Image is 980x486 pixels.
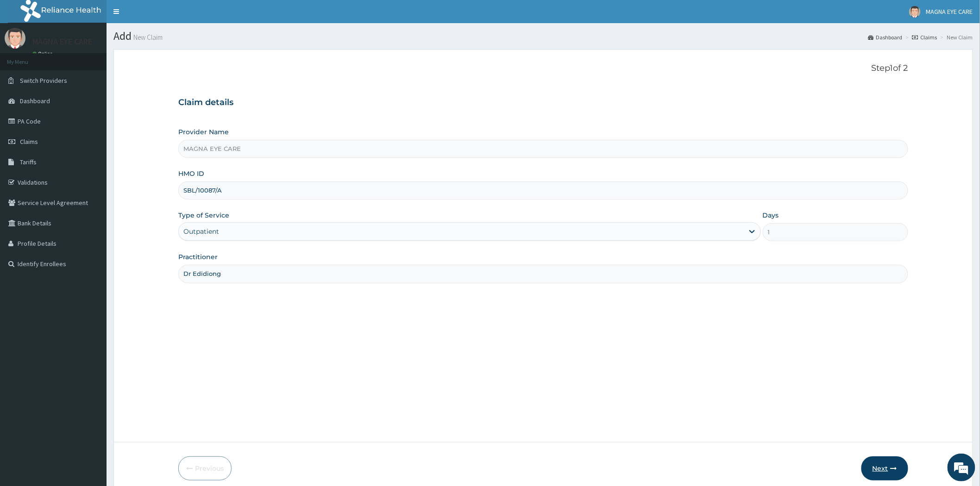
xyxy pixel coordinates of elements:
[938,33,973,41] li: New Claim
[178,169,204,178] label: HMO ID
[912,33,937,41] a: Claims
[178,181,908,199] input: Enter HMO ID
[178,211,229,220] label: Type of Service
[868,33,903,41] a: Dashboard
[20,76,67,85] span: Switch Providers
[178,252,218,262] label: Practitioner
[861,456,908,480] button: Next
[113,30,973,42] h1: Add
[183,227,219,236] div: Outpatient
[32,50,55,57] a: Online
[178,63,908,74] p: Step 1 of 2
[5,28,25,49] img: User Image
[178,127,229,137] label: Provider Name
[178,456,232,480] button: Previous
[132,34,163,41] small: New Claim
[763,211,779,220] label: Days
[20,137,38,146] span: Claims
[32,37,92,46] p: MAGNA EYE CARE
[178,98,908,108] h3: Claim details
[909,6,921,18] img: User Image
[926,7,973,16] span: MAGNA EYE CARE
[178,265,908,283] input: Enter Name
[20,97,50,105] span: Dashboard
[20,158,37,166] span: Tariffs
